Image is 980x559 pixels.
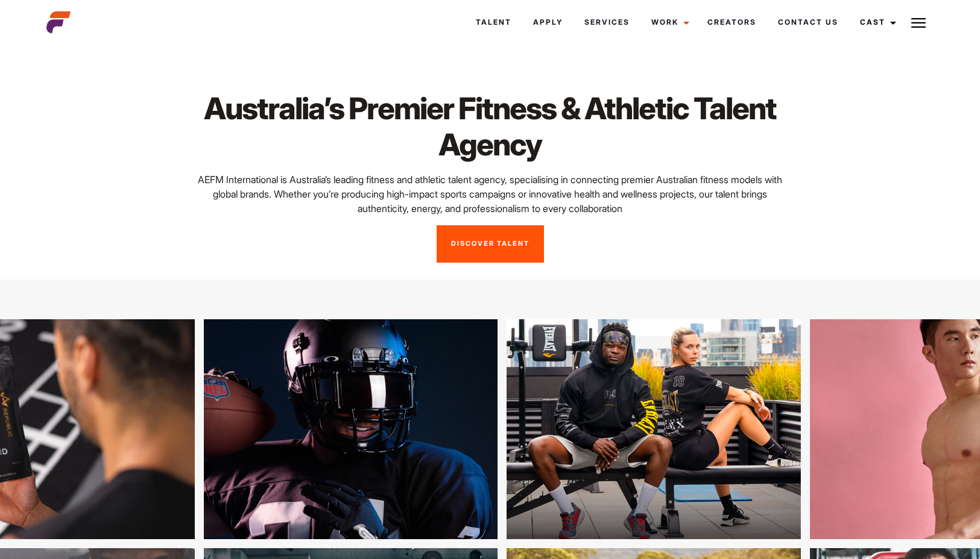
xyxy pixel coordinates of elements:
[911,16,926,30] img: Burger icon
[522,6,574,39] a: Apply
[437,225,544,263] a: Discover Talent
[697,6,767,39] a: Creators
[197,90,783,163] h1: Australia’s Premier Fitness & Athletic Talent Agency
[767,6,849,39] a: Contact Us
[197,172,783,216] p: AEFM International is Australia’s leading fitness and athletic talent agency, specialising in con...
[457,319,751,540] img: dghnn
[465,6,522,39] a: Talent
[849,6,903,39] a: Cast
[640,6,697,39] a: Work
[154,319,447,540] img: 21
[574,6,640,39] a: Services
[46,10,71,34] img: cropped-aefm-brand-fav-22-square.png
